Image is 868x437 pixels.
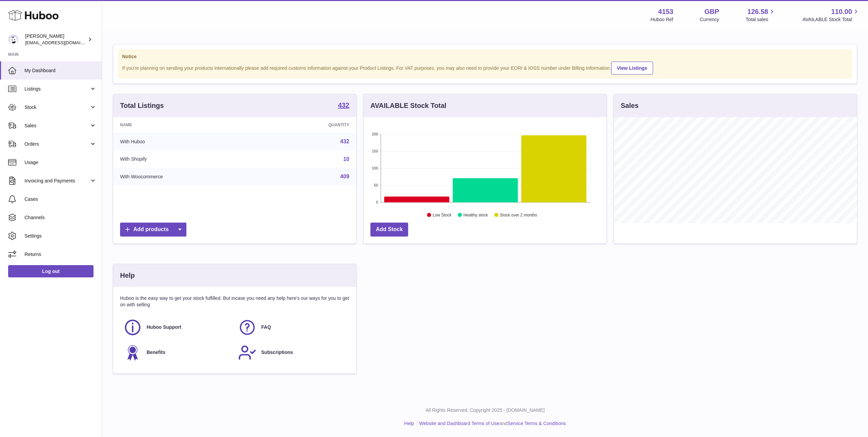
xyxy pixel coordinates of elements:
[123,343,231,362] a: Benefits
[8,34,18,45] img: sales@kasefilters.com
[372,166,378,170] text: 100
[24,123,89,129] span: Sales
[802,16,860,23] span: AVAILABLE Stock Total
[107,407,863,414] p: All Rights Reserved. Copyright 2025 - [DOMAIN_NAME]
[261,324,271,330] span: FAQ
[404,421,414,426] a: Help
[343,156,349,162] a: 10
[24,67,97,74] span: My Dashboard
[25,33,86,46] div: [PERSON_NAME]
[704,7,719,16] strong: GBP
[24,178,89,184] span: Invoicing and Payments
[147,349,165,356] span: Benefits
[238,318,346,337] a: FAQ
[122,61,848,75] div: If you're planning on sending your products internationally please add required customs informati...
[372,132,378,136] text: 200
[113,168,264,185] td: With Woocommerce
[24,196,97,203] span: Cases
[24,141,89,147] span: Orders
[24,159,97,166] span: Usage
[261,349,293,356] span: Subscriptions
[113,150,264,168] td: With Shopify
[831,7,852,16] span: 110.00
[700,16,719,23] div: Currency
[340,139,349,144] a: 432
[113,117,264,133] th: Name
[370,223,408,237] a: Add Stock
[264,117,356,133] th: Quantity
[463,213,488,217] text: Healthy stock
[372,149,378,153] text: 150
[338,102,349,110] a: 432
[120,271,135,280] h3: Help
[122,53,848,60] strong: Notice
[147,324,181,330] span: Huboo Support
[120,101,164,110] h3: Total Listings
[120,223,186,237] a: Add products
[651,16,673,23] div: Huboo Ref
[120,295,349,308] p: Huboo is the easy way to get your stock fulfilled. But incase you need any help here's our ways f...
[507,421,566,426] a: Service Terms & Conditions
[746,7,776,23] a: 126.58 Total sales
[24,214,97,221] span: Channels
[376,200,378,204] text: 0
[621,101,638,110] h3: Sales
[113,133,264,150] td: With Huboo
[370,101,446,110] h3: AVAILABLE Stock Total
[433,213,452,217] text: Low Stock
[238,343,346,362] a: Subscriptions
[747,7,768,16] span: 126.58
[338,102,349,109] strong: 432
[802,7,860,23] a: 110.00 AVAILABLE Stock Total
[8,265,94,277] a: Log out
[611,62,653,75] a: View Listings
[419,421,499,426] a: Website and Dashboard Terms of Use
[746,16,776,23] span: Total sales
[24,86,89,92] span: Listings
[417,420,566,427] li: and
[24,233,97,239] span: Settings
[24,251,97,258] span: Returns
[500,213,537,217] text: Stock over 2 months
[123,318,231,337] a: Huboo Support
[340,174,349,179] a: 409
[374,183,378,187] text: 50
[658,7,673,16] strong: 4153
[25,40,100,45] span: [EMAIL_ADDRESS][DOMAIN_NAME]
[24,104,89,111] span: Stock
